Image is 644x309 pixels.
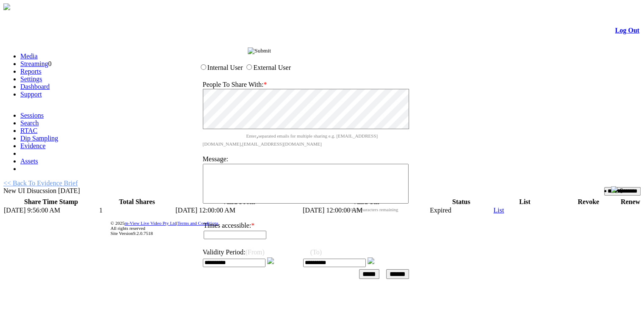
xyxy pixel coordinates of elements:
[203,155,409,163] p: Message:
[310,248,322,256] span: (To)
[253,64,290,71] label: External User
[359,207,398,212] span: characters remaining
[197,47,248,54] span: Share Evidence Brief
[248,47,271,54] input: Submit
[256,131,258,139] span: ,
[203,248,409,256] p: Validity Period:
[245,248,264,256] span: (From)
[207,64,243,71] label: Internal User
[203,207,358,212] span: 4000
[203,81,409,88] p: People To Share With:
[368,257,374,264] img: Calender.png
[267,257,274,264] img: Calender.png
[204,222,308,229] p: Times accessible:
[203,133,378,146] span: Enter separated emails for multiple sharing e.g. [EMAIL_ADDRESS][DOMAIN_NAME],[EMAIL_ADDRESS][DOM...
